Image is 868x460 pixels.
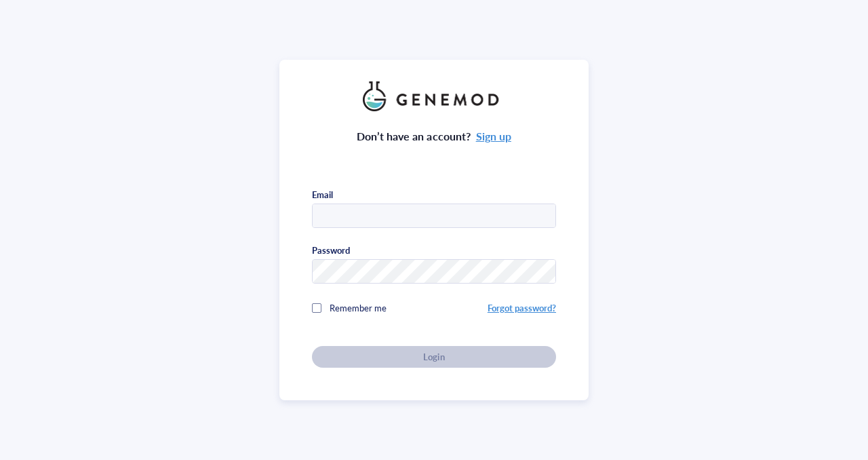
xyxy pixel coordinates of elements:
img: genemod_logo_light-BcqUzbGq.png [363,81,505,111]
div: Email [312,189,333,201]
div: Password [312,244,350,256]
span: Remember me [330,301,387,314]
a: Sign up [476,128,511,144]
div: Don’t have an account? [357,128,511,145]
a: Forgot password? [488,301,556,314]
